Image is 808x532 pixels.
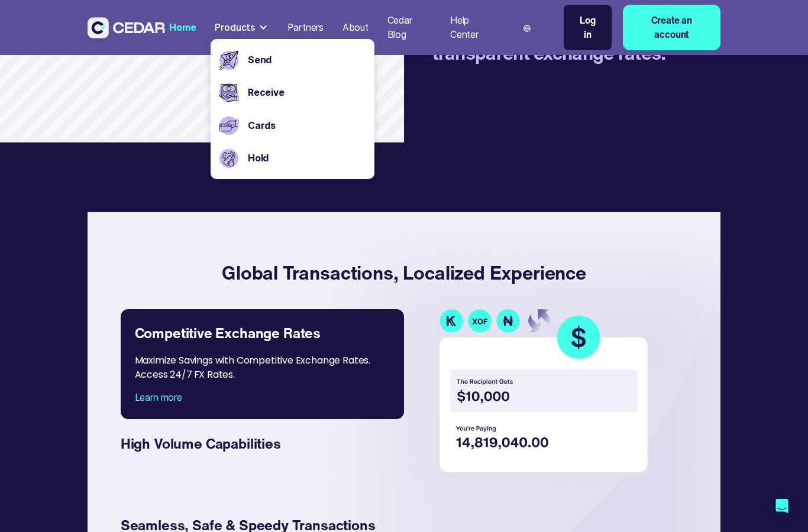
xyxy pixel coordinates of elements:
[211,16,274,40] div: Products
[768,492,796,520] div: Open Intercom Messenger
[135,344,390,391] div: Maximize Savings with Competitive Exchange Rates. Access 24/7 FX Rates.
[287,21,324,35] div: Partners
[383,8,436,48] a: Cedar Blog
[111,236,697,309] h4: Global Transactions, Localized Experience
[248,119,365,133] a: Cards
[248,151,365,166] a: Hold
[135,323,390,344] div: Competitive Exchange Rates
[248,86,365,100] a: Receive
[169,21,196,35] div: Home
[387,14,432,42] div: Cedar Blog
[342,21,369,35] div: About
[248,53,365,67] a: Send
[523,25,531,32] img: world icon
[450,14,497,42] div: Help Center
[283,15,328,41] a: Partners
[434,309,657,484] img: currency transaction
[445,8,502,48] a: Help Center
[165,15,201,41] a: Home
[211,39,374,179] nav: Products
[215,21,255,35] div: Products
[135,391,390,405] div: Learn more
[564,5,612,51] a: Log in
[623,5,720,51] a: Create an account
[338,15,373,41] a: About
[121,433,390,455] div: High Volume Capabilities
[576,14,600,42] div: Log in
